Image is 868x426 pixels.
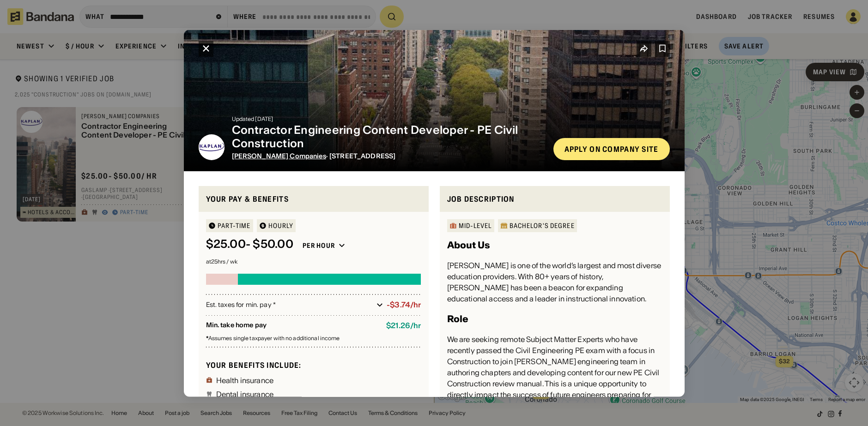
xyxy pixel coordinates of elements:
h3: Role [447,312,468,326]
div: HOURLY [268,222,294,229]
div: We are seeking remote Subject Matter Experts who have recently passed the Civil Engineering PE ex... [447,334,662,422]
div: Your pay & benefits [206,193,421,204]
div: at 25 hrs / wk [206,259,421,264]
div: Assumes single taxpayer with no additional income [206,336,421,341]
div: Bachelor's Degree [510,222,575,229]
span: [PERSON_NAME] Companies [232,151,326,160]
div: $ 25.00 - $50.00 [206,238,293,251]
div: Health insurance [216,376,274,384]
div: Mid-Level [459,222,492,229]
div: Min. take home pay [206,321,379,330]
div: Per hour [303,241,335,250]
div: -$3.74/hr [387,300,421,309]
img: Kaplan Companies logo [199,134,225,160]
div: Updated [DATE] [232,116,546,122]
div: Apply on company site [565,145,659,152]
div: [PERSON_NAME] is one of the world’s largest and most diverse education providers. With 80+ years ... [447,260,662,304]
div: Your benefits include: [206,360,421,370]
h3: About Us [447,238,490,252]
div: $ 21.26 / hr [386,321,421,330]
div: Job Description [447,193,662,204]
div: Dental insurance [216,390,274,397]
div: Contractor Engineering Content Developer - PE Civil Construction [232,124,546,150]
div: Est. taxes for min. pay * [206,300,373,309]
div: · [STREET_ADDRESS] [232,152,546,160]
div: Part-time [218,222,251,229]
